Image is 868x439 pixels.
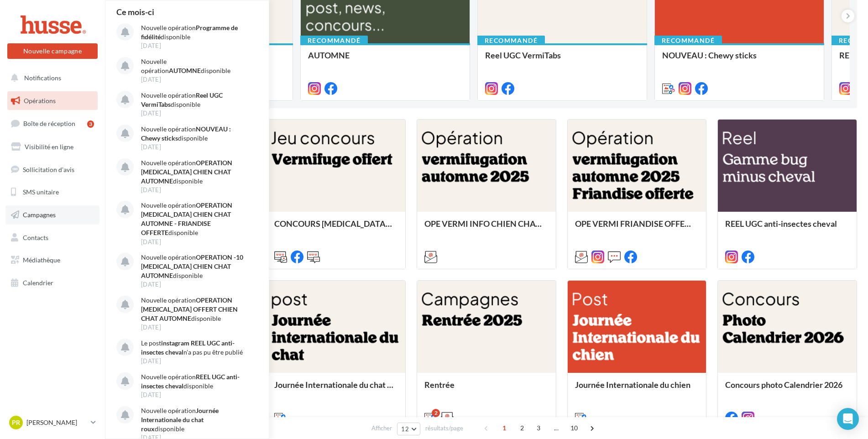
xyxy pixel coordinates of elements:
p: [PERSON_NAME] [26,418,87,427]
span: 1 [497,421,512,435]
div: Open Intercom Messenger [837,408,859,430]
span: résultats/page [425,424,463,433]
div: NOUVEAU : Chewy sticks [662,51,816,69]
a: Opérations [5,91,99,110]
div: AUTOMNE [308,51,462,69]
div: Journée Internationale du chat roux [274,380,398,398]
a: Campagnes [5,205,99,225]
div: 2 [432,409,440,417]
a: SMS unitaire [5,183,99,202]
a: Médiathèque [5,251,99,270]
div: Rentrée [424,380,549,398]
span: Opérations [24,97,56,105]
span: Campagnes [23,211,56,219]
span: Boîte de réception [23,120,75,127]
a: Calendrier [5,273,99,293]
div: OPE VERMI INFO CHIEN CHAT AUTOMNE [424,219,549,237]
span: SMS unitaire [23,188,59,196]
div: 3 [87,120,94,128]
button: 12 [397,423,420,435]
span: 3 [531,421,546,435]
div: CONCOURS [MEDICAL_DATA] OFFERT AUTOMNE 2025 [274,219,398,237]
a: Sollicitation d'avis [5,160,99,179]
a: Boîte de réception3 [5,114,99,133]
button: Notifications [5,68,96,88]
div: Recommandé [300,36,368,46]
div: REEL UGC anti-insectes cheval [725,219,849,237]
span: Notifications [24,74,61,82]
div: Concours photo Calendrier 2026 [725,380,849,398]
span: 10 [567,421,582,435]
span: 12 [401,425,409,433]
span: PR [12,418,20,427]
button: Nouvelle campagne [7,43,98,59]
a: Visibilité en ligne [5,137,99,157]
div: OPE VERMI FRIANDISE OFFERTE CHIEN CHAT AUTOMNE [575,219,699,237]
div: Recommandé [477,36,545,46]
div: Reel UGC VermiTabs [485,51,639,69]
span: Contacts [23,234,48,241]
a: Contacts [5,228,99,247]
span: Visibilité en ligne [25,143,73,151]
span: 2 [515,421,529,435]
div: Recommandé [654,36,722,46]
div: Journée Internationale du chien [575,380,699,398]
span: Calendrier [23,279,53,287]
span: Afficher [371,424,392,433]
span: Médiathèque [23,256,60,264]
span: Sollicitation d'avis [23,165,74,173]
a: PR [PERSON_NAME] [7,414,98,431]
span: ... [549,421,564,435]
